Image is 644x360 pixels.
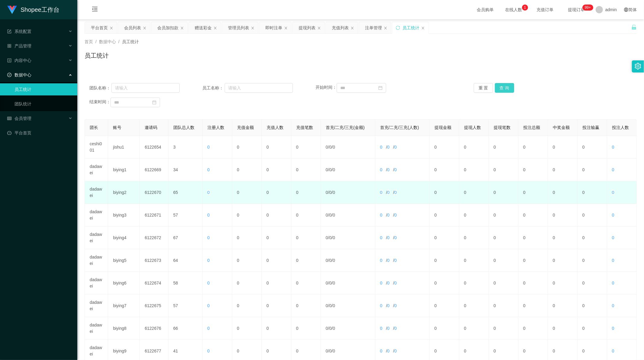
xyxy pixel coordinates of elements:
div: 平台首页 [91,22,108,34]
td: 34 [168,159,203,181]
i: 图标: check-circle-o [7,73,11,77]
span: 首页 [85,39,93,44]
span: 0 [380,258,383,263]
span: 0 [326,258,328,263]
td: 0 [578,136,607,159]
i: 图标: appstore-o [7,44,11,48]
span: 0 [329,190,332,195]
span: 邀请码 [145,125,157,130]
td: 0 [262,294,291,317]
span: 0 [394,235,397,240]
span: 0 [329,145,332,149]
td: 0 [262,249,291,272]
i: 图标: setting [635,63,641,69]
span: 提现笔数 [494,125,511,130]
i: 图标: unlock [631,24,637,30]
td: / / [375,204,430,227]
td: / / [321,136,375,159]
span: 0 [326,235,328,240]
span: 提现人数 [464,125,481,130]
td: 0 [262,136,291,159]
span: 账号 [113,125,121,130]
span: 0 [387,258,389,263]
div: 管理员列表 [228,22,249,34]
i: 图标: close [351,26,354,30]
span: 团队总人数 [173,125,194,130]
td: dadawei [85,272,108,294]
input: 请输入 [225,83,293,93]
td: 0 [262,272,291,294]
td: dadawei [85,204,108,227]
span: 0 [612,167,614,172]
span: / [95,39,97,44]
td: 0 [518,181,548,204]
span: 结束时间： [89,100,111,104]
span: 0 [612,235,614,240]
td: / / [375,227,430,249]
td: 6122669 [140,159,168,181]
span: 0 [329,235,332,240]
td: 0 [548,227,578,249]
td: dadawei [85,159,108,181]
span: 0 [207,190,210,195]
td: 0 [548,136,578,159]
td: biying7 [108,294,140,317]
td: dadawei [85,181,108,204]
span: 0 [394,213,397,217]
td: 6122670 [140,181,168,204]
td: 6122673 [140,249,168,272]
td: 0 [548,317,578,340]
span: 0 [612,213,614,217]
span: 0 [333,303,335,308]
td: 0 [578,294,607,317]
td: 0 [578,317,607,340]
td: 0 [430,294,459,317]
i: 图标: close [421,26,425,30]
td: biying6 [108,272,140,294]
td: biying8 [108,317,140,340]
i: 图标: close [317,26,321,30]
span: 0 [387,190,389,195]
i: 图标: form [7,29,11,34]
div: 即时注单 [265,22,282,34]
span: 0 [394,190,397,195]
span: 0 [329,167,332,172]
div: 赠送彩金 [195,22,212,34]
span: 0 [326,213,328,217]
td: 0 [459,159,489,181]
h1: 员工统计 [85,51,109,60]
td: 0 [548,272,578,294]
span: 团长 [90,125,98,130]
i: 图标: table [7,116,11,121]
i: 图标: close [180,26,184,30]
td: 0 [578,272,607,294]
span: 员工名称： [202,85,224,91]
td: 0 [262,227,291,249]
td: ceshi001 [85,136,108,159]
td: 0 [262,159,291,181]
td: 0 [548,204,578,227]
td: 0 [262,204,291,227]
span: / [118,39,120,44]
td: 0 [232,227,262,249]
td: 0 [291,227,321,249]
span: 0 [394,303,397,308]
td: 0 [578,159,607,181]
td: 0 [291,204,321,227]
span: 团队名称： [89,85,111,91]
td: 66 [168,317,203,340]
span: 注册人数 [207,125,224,130]
td: 0 [518,159,548,181]
td: 0 [291,249,321,272]
span: 0 [394,326,397,331]
i: 图标: profile [7,58,11,63]
i: 图标: calendar [378,86,383,90]
td: / / [321,227,375,249]
td: 0 [459,204,489,227]
span: 0 [394,281,397,285]
td: dadawei [85,317,108,340]
span: 0 [207,281,210,285]
span: 0 [394,167,397,172]
span: 0 [333,145,335,149]
td: 0 [459,294,489,317]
